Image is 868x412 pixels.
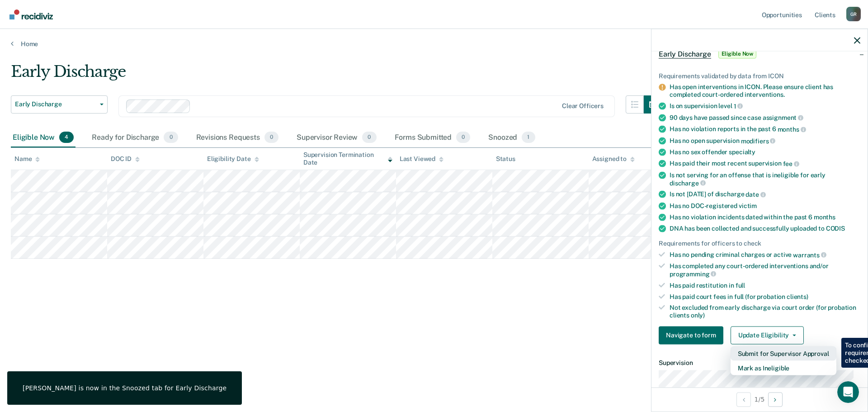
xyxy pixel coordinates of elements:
[670,213,860,221] div: Has no violation incidents dated within the past 6
[9,9,53,19] img: Recidiviz
[14,155,40,163] div: Name
[826,224,845,232] span: CODIS
[659,326,727,344] a: Navigate to form link
[264,132,278,143] span: 0
[768,392,783,407] button: Next Opportunity
[486,128,537,148] div: Snoozed
[659,326,723,344] button: Navigate to form
[670,137,860,145] div: Has no open supervision
[763,114,803,121] span: assignment
[23,384,226,392] div: [PERSON_NAME] is now in the Snoozed tab for Early Discharge
[295,128,378,148] div: Supervisor Review
[670,83,860,99] div: Has open interventions in ICON. Please ensure client has completed court-ordered interventions.
[729,148,755,156] span: specialty
[793,251,826,258] span: warrants
[651,387,868,411] div: 1 / 5
[670,148,860,156] div: Has no sex offender
[659,239,860,247] div: Requirements for officers to check
[670,102,860,110] div: Is on supervision level
[783,160,799,167] span: fee
[814,213,835,220] span: months
[846,7,861,21] div: G R
[670,293,860,300] div: Has paid court fees in full (for probation
[59,132,74,143] span: 4
[670,179,706,186] span: discharge
[592,155,635,163] div: Assigned to
[787,293,808,300] span: clients)
[670,202,860,209] div: Has no DOC-registered
[718,49,757,58] span: Eligible Now
[90,128,179,148] div: Ready for Discharge
[522,132,535,143] span: 1
[659,72,860,80] div: Requirements validated by data from ICON
[11,62,662,88] div: Early Discharge
[670,160,860,168] div: Has paid their most recent supervision
[670,190,860,199] div: Is not [DATE] of discharge
[164,132,178,143] span: 0
[670,281,860,289] div: Has paid restitution in
[393,128,472,148] div: Forms Submitted
[741,137,776,144] span: modifiers
[659,359,860,366] dt: Supervision
[303,151,392,166] div: Supervision Termination Date
[734,102,743,109] span: 1
[778,125,806,133] span: months
[11,128,75,148] div: Eligible Now
[496,155,515,163] div: Status
[670,114,860,122] div: 90 days have passed since case
[670,224,860,232] div: DNA has been collected and successfully uploaded to
[670,304,860,319] div: Not excluded from early discharge via court order (for probation clients
[736,392,751,407] button: Previous Opportunity
[670,125,860,133] div: Has no violation reports in the past 6
[846,7,861,21] button: Profile dropdown button
[362,132,376,143] span: 0
[670,171,860,186] div: Is not serving for an offense that is ineligible for early
[11,40,857,48] a: Home
[837,381,859,403] iframe: Intercom live chat
[731,360,836,375] button: Mark as Ineligible
[659,49,711,58] span: Early Discharge
[731,326,804,344] button: Update Eligibility
[745,191,765,198] span: date
[670,270,716,277] span: programming
[736,281,745,289] span: full
[562,102,604,110] div: Clear officers
[400,155,443,163] div: Last Viewed
[111,155,140,163] div: DOC ID
[456,132,470,143] span: 0
[651,39,868,68] div: Early DischargeEligible Now
[670,262,860,278] div: Has completed any court-ordered interventions and/or
[670,251,860,259] div: Has no pending criminal charges or active
[15,100,96,108] span: Early Discharge
[194,128,280,148] div: Revisions Requests
[739,202,757,209] span: victim
[207,155,259,163] div: Eligibility Date
[731,346,836,360] button: Submit for Supervisor Approval
[691,312,705,319] span: only)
